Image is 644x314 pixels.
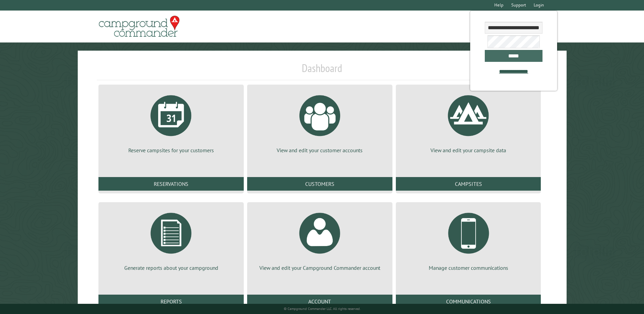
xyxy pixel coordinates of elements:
[404,264,533,272] p: Manage customer communications
[247,295,392,308] a: Account
[255,146,384,154] p: View and edit your customer accounts
[284,307,361,311] small: © Campground Commander LLC. All rights reserved.
[247,177,392,191] a: Customers
[107,146,236,154] p: Reserve campsites for your customers
[98,177,244,191] a: Reservations
[255,264,384,272] p: View and edit your Campground Commander account
[396,177,541,191] a: Campsites
[404,90,533,154] a: View and edit your campsite data
[97,62,547,80] h1: Dashboard
[107,208,236,272] a: Generate reports about your campground
[404,208,533,272] a: Manage customer communications
[107,264,236,272] p: Generate reports about your campground
[107,90,236,154] a: Reserve campsites for your customers
[404,146,533,154] p: View and edit your campsite data
[255,90,384,154] a: View and edit your customer accounts
[98,295,244,308] a: Reports
[255,208,384,272] a: View and edit your Campground Commander account
[97,13,182,40] img: Campground Commander
[396,295,541,308] a: Communications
